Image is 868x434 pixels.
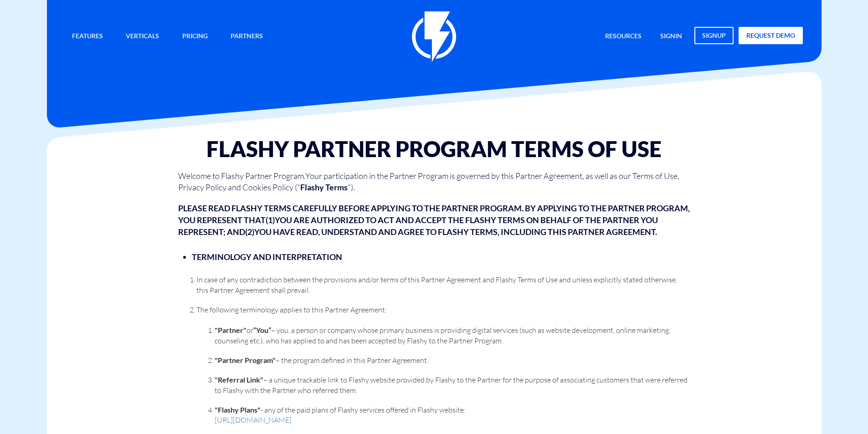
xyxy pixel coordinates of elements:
[253,326,271,334] b: “You”
[653,27,689,46] a: signin
[178,137,690,161] h1: Flashy Partner Program Terms of Use
[178,171,305,181] span: Welcome to Flashy Partner Program.
[694,27,734,44] a: signup
[215,415,292,424] a: [URL][DOMAIN_NAME]
[215,405,466,414] span: - any of the paid plans of Flashy services offered in Flashy website:
[215,326,670,345] span: or – you, a person or company whose primary business is providing digital services (such as websi...
[175,27,215,46] a: Pricing
[598,27,648,46] a: Resources
[192,252,342,262] strong: TERMINOLOGY AND INTERPRETATION
[215,326,247,334] b: "Partner"
[178,203,690,225] span: PLEASE READ FLASHY TERMS CAREFULLY BEFORE APPLYING TO THE PARTNER PROGRAM. BY APPLYING TO THE PAR...
[215,375,688,395] span: – a unique trackable link to Flashy website provided by Flashy to the Partner for the purpose of ...
[215,375,263,384] b: "Referral Link"
[215,405,261,414] b: "Flashy Plans"
[178,170,690,194] p: Your participation in the Partner Program is governed by this Partner Agreement, as well as our T...
[739,27,803,44] a: request demo
[178,215,658,237] span: YOU ARE AUTHORIZED TO ACT AND ACCEPT THE FLASHY TERMS ON BEHALF OF THE PARTNER YOU REPRESENT; AND
[254,227,657,237] span: YOU HAVE READ, UNDERSTAND AND AGREE TO FLASHY TERMS, INCLUDING THIS PARTNER AGREEMENT.
[224,27,270,46] a: Partners
[196,275,677,295] span: In case of any contradiction between the provisions and/or terms of this Partner Agreement and Fl...
[119,27,166,46] a: Verticals
[196,305,387,314] span: The following terminology applies to this Partner Agreement:
[266,215,275,225] span: (1)
[215,356,428,365] span: – the program defined in this Partner Agreement.
[65,27,110,46] a: Features
[245,227,254,237] span: (2)
[300,182,348,192] b: Flashy Terms
[215,356,276,364] b: "Partner Program"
